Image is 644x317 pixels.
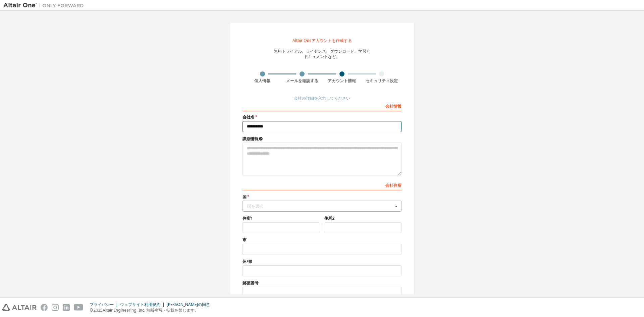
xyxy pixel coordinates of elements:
label: サポートチームが貴社を特定するために役立つ情報をご提供ください。他のAltair Oneユーザーのメールアドレスと氏名、貴社が所有するライセンスの詳細、Altairアカウント担当者などが例として... [243,136,401,142]
font: アカウント情報 [328,78,356,84]
font: 国を選択 [247,203,263,209]
font: 州/県 [243,259,252,264]
font: 会社 [243,114,251,120]
img: instagram.svg [52,304,59,311]
img: altair_logo.svg [2,304,37,311]
font: [PERSON_NAME]の同意 [167,302,210,307]
font: © [90,307,93,313]
font: 国 [243,194,247,200]
font: Altair Engineering, Inc. 無断複写・転載を禁じます。 [103,307,199,313]
font: プライバシー [90,302,114,307]
img: linkedin.svg [63,304,70,311]
img: アルタイルワン [3,2,87,9]
font: 無料トライアル、ライセンス、ダウンロード、学習と [274,48,370,54]
font: Altair Oneアカウントを作成する [292,38,352,43]
font: 情報 [393,103,401,109]
font: ウェブサイト利用規約 [120,302,160,307]
font: 会社 [385,103,393,109]
font: ドキュメントなど。 [304,54,340,59]
font: 個人情報 [254,78,270,84]
font: 識別情報 [243,136,259,142]
font: 2025 [93,307,103,313]
font: 名 [251,114,255,120]
font: 会社の詳細を入力してください [294,95,350,101]
img: youtube.svg [74,304,84,311]
font: 市 [243,237,247,243]
img: facebook.svg [41,304,48,311]
font: セキュリティ設定 [366,78,398,84]
font: メールを確認する [286,78,318,84]
font: 住所2 [324,215,334,221]
font: 住所1 [243,215,253,221]
font: 住所 [393,182,401,188]
font: 郵便番号 [243,280,259,286]
font: 会社 [385,182,393,188]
